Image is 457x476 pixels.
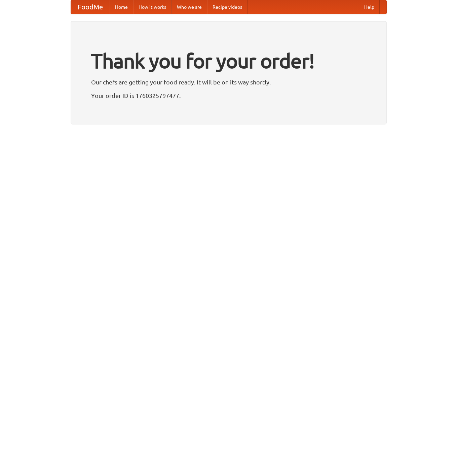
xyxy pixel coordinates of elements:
a: Who we are [172,0,207,14]
h1: Thank you for your order! [91,45,366,77]
a: Recipe videos [207,0,247,14]
a: Help [359,0,380,14]
a: FoodMe [71,0,110,14]
p: Our chefs are getting your food ready. It will be on its way shortly. [91,77,366,87]
p: Your order ID is 1760325797477. [91,90,366,101]
a: Home [110,0,133,14]
a: How it works [133,0,172,14]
